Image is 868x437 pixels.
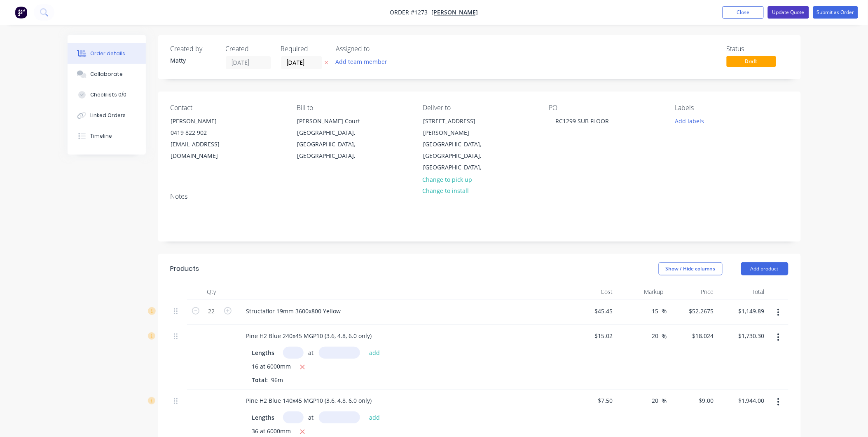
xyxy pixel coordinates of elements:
[171,115,239,127] div: [PERSON_NAME]
[90,70,123,78] div: Collaborate
[423,115,491,139] div: [STREET_ADDRESS][PERSON_NAME]
[336,45,419,53] div: Assigned to
[675,104,788,112] div: Labels
[309,413,314,422] span: at
[365,412,384,423] button: add
[659,262,723,275] button: Show / Hide columns
[432,9,478,16] a: [PERSON_NAME]
[297,115,365,127] div: [PERSON_NAME] Court
[252,427,291,437] span: 36 at 6000mm
[813,6,858,19] button: Submit as Order
[717,284,768,300] div: Total
[171,193,788,200] div: Notes
[68,85,146,105] button: Checklists 0/0
[549,115,616,127] div: RC1299 SUB FLOOR
[418,174,477,185] button: Change to pick up
[68,43,146,64] button: Order details
[662,396,667,406] span: %
[667,284,718,300] div: Price
[290,115,372,162] div: [PERSON_NAME] Court[GEOGRAPHIC_DATA], [GEOGRAPHIC_DATA], [GEOGRAPHIC_DATA],
[727,56,776,66] span: Draft
[297,104,409,112] div: Bill to
[268,376,287,384] span: 96m
[297,127,365,162] div: [GEOGRAPHIC_DATA], [GEOGRAPHIC_DATA], [GEOGRAPHIC_DATA],
[171,56,216,65] div: Matty
[164,115,246,162] div: [PERSON_NAME]0419 822 902[EMAIL_ADDRESS][DOMAIN_NAME]
[187,284,236,300] div: Qty
[423,139,491,173] div: [GEOGRAPHIC_DATA], [GEOGRAPHIC_DATA], [GEOGRAPHIC_DATA],
[281,45,326,53] div: Required
[171,139,239,162] div: [EMAIL_ADDRESS][DOMAIN_NAME]
[741,262,788,275] button: Add product
[68,105,146,126] button: Linked Orders
[390,9,432,16] span: Order #1273 -
[240,330,379,342] div: Pine H2 Blue 240x45 MGP10 (3.6, 4.8, 6.0 only)
[252,413,275,422] span: Lengths
[90,50,125,57] div: Order details
[566,284,617,300] div: Cost
[416,115,498,174] div: [STREET_ADDRESS][PERSON_NAME][GEOGRAPHIC_DATA], [GEOGRAPHIC_DATA], [GEOGRAPHIC_DATA],
[616,284,667,300] div: Markup
[171,45,216,53] div: Created by
[768,6,809,19] button: Update Quote
[671,115,709,126] button: Add labels
[309,348,314,357] span: at
[252,348,275,357] span: Lengths
[15,6,27,19] img: Factory
[549,104,662,112] div: PO
[662,306,667,316] span: %
[331,56,392,67] button: Add team member
[418,185,473,196] button: Change to install
[723,6,764,19] button: Close
[336,56,392,67] button: Add team member
[727,45,788,53] div: Status
[252,362,291,372] span: 16 at 6000mm
[365,347,384,358] button: add
[252,376,268,384] span: Total:
[171,104,283,112] div: Contact
[171,127,239,139] div: 0419 822 902
[240,305,348,317] div: Structaflor 19mm 3600x800 Yellow
[240,395,379,406] div: Pine H2 Blue 140x45 MGP10 (3.6, 4.8, 6.0 only)
[662,331,667,341] span: %
[90,132,112,140] div: Timeline
[90,112,126,119] div: Linked Orders
[226,45,271,53] div: Created
[68,126,146,146] button: Timeline
[423,104,536,112] div: Deliver to
[90,91,126,99] div: Checklists 0/0
[171,264,199,274] div: Products
[68,64,146,85] button: Collaborate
